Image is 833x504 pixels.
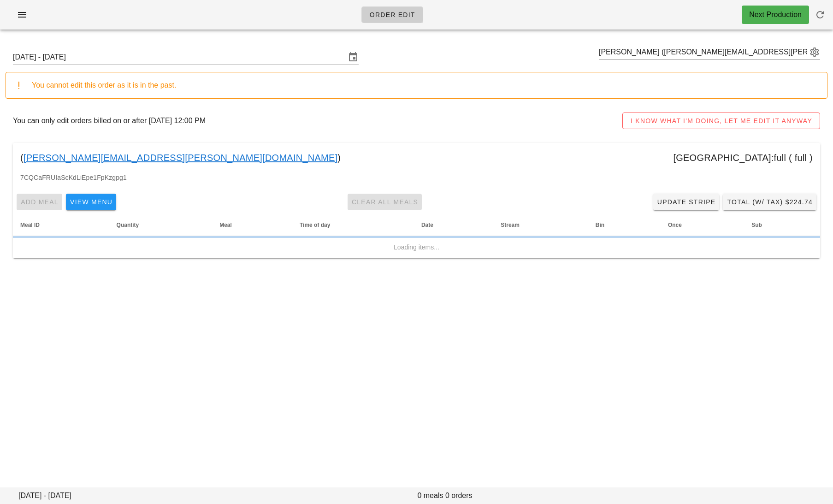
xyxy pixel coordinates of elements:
[749,9,802,20] div: Next Production
[32,81,176,89] span: You cannot edit this order as it is in the past.
[117,222,139,228] span: Quantity
[599,45,807,59] input: Search by email or name
[70,198,112,206] span: View Menu
[668,222,682,228] span: Once
[661,214,744,236] th: Once: Not sorted. Activate to sort ascending.
[300,222,330,228] span: Time of day
[744,214,820,236] th: Sub: Not sorted. Activate to sort ascending.
[723,194,816,210] button: Total (w/ Tax) $224.74
[13,143,820,172] div: ( ) [GEOGRAPHIC_DATA]:full ( full )
[109,214,213,236] th: Quantity: Not sorted. Activate to sort ascending.
[596,222,604,228] span: Bin
[13,214,109,236] th: Meal ID: Not sorted. Activate to sort ascending.
[361,6,423,23] a: Order Edit
[630,117,812,125] span: I KNOW WHAT I'M DOING, LET ME EDIT IT ANYWAY
[6,106,827,136] div: You can only edit orders billed on or after [DATE] 12:00 PM
[24,150,337,165] a: [PERSON_NAME][EMAIL_ADDRESS][PERSON_NAME][DOMAIN_NAME]
[414,214,493,236] th: Date: Not sorted. Activate to sort ascending.
[292,214,414,236] th: Time of day: Not sorted. Activate to sort ascending.
[493,214,588,236] th: Stream: Not sorted. Activate to sort ascending.
[622,113,820,129] button: I KNOW WHAT I'M DOING, LET ME EDIT IT ANYWAY
[219,222,232,228] span: Meal
[20,222,40,228] span: Meal ID
[727,198,813,206] span: Total (w/ Tax) $224.74
[421,222,433,228] span: Date
[212,214,292,236] th: Meal: Not sorted. Activate to sort ascending.
[653,194,720,210] a: Update Stripe
[13,236,820,258] td: Loading items...
[66,194,116,210] button: View Menu
[751,222,762,228] span: Sub
[501,222,520,228] span: Stream
[369,11,415,18] span: Order Edit
[657,198,716,206] span: Update Stripe
[809,47,820,58] button: appended action
[588,214,661,236] th: Bin: Not sorted. Activate to sort ascending.
[13,172,820,190] div: 7CQCaFRUIaScKdLiEpe1FpKzgpg1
